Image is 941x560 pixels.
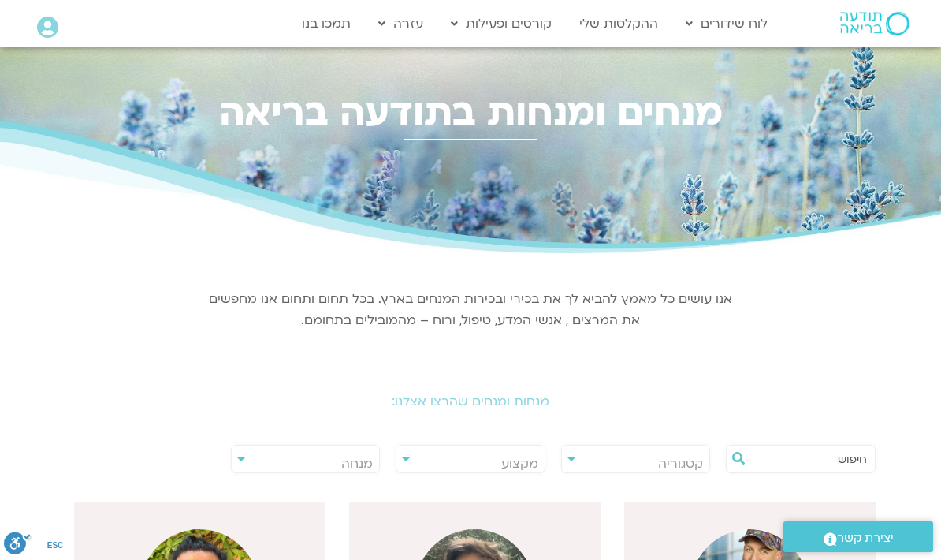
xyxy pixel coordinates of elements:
a: תמכו בנו [294,9,359,39]
span: מקצוע [501,455,538,472]
span: מנחה [341,455,373,472]
h2: מנחות ומנחים שהרצו אצלנו: [29,394,912,409]
a: קורסים ופעילות [443,9,560,39]
a: עזרה [370,9,431,39]
span: קטגוריה [658,455,703,472]
span: יצירת קשר [837,528,894,549]
a: יצירת קשר [783,521,933,552]
a: לוח שידורים [678,9,775,39]
input: חיפוש [750,446,867,472]
a: ההקלטות שלי [571,9,666,39]
h2: מנחים ומנחות בתודעה בריאה [29,91,912,134]
p: אנו עושים כל מאמץ להביא לך את בכירי ובכירות המנחים בארץ. בכל תחום ותחום אנו מחפשים את המרצים , אנ... [206,289,735,331]
img: תודעה בריאה [840,12,909,35]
